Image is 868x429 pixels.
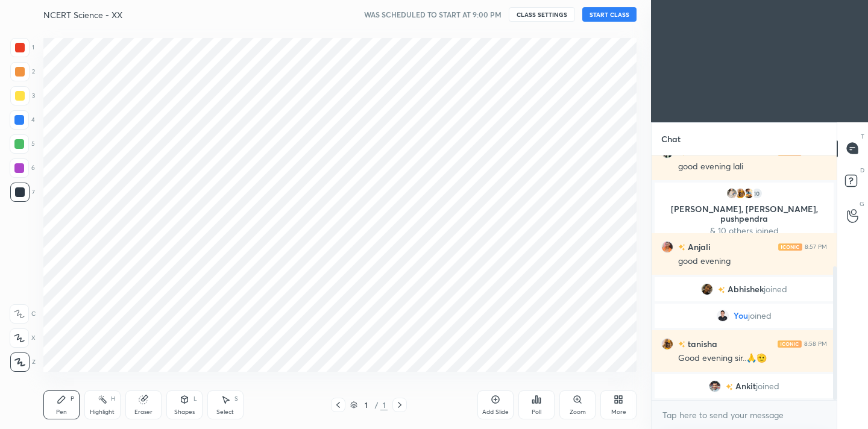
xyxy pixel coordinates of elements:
h5: WAS SCHEDULED TO START AT 9:00 PM [364,9,502,20]
span: Abhishek [728,284,764,294]
img: 00ad941a91024edeaad6ad4946c6729d.jpg [661,337,673,349]
img: 1ee4674f94544cb0a9c738199affcf80.jpg [743,187,755,199]
div: Zoom [570,409,586,415]
div: Shapes [174,409,195,415]
div: grid [652,155,837,401]
div: Poll [532,409,541,415]
div: L [193,396,197,402]
div: 10 [751,187,763,199]
p: Chat [652,123,690,155]
span: joined [756,381,779,391]
img: 00ad941a91024edeaad6ad4946c6729d.jpg [734,187,746,199]
span: joined [764,284,787,294]
div: 3 [10,86,35,105]
div: Add Slide [482,409,509,415]
img: no-rating-badge.077c3623.svg [678,244,685,251]
img: no-rating-badge.077c3623.svg [678,341,685,348]
div: S [234,396,238,402]
span: Ankit [735,381,756,391]
p: & 10 others joined [662,226,826,236]
img: no-rating-badge.077c3623.svg [718,286,725,293]
img: 09a1bb633dd249f2a2c8cf568a24d1b1.jpg [717,310,729,322]
div: Select [216,409,234,415]
div: Good evening sir..🙏🫡 [678,352,827,365]
div: 8:54 PM [804,148,827,155]
img: 68bf5fbc75e74adf8bfa229c22c18cb7.jpg [726,187,738,199]
h6: Anjali [685,240,711,253]
div: Z [10,352,36,372]
div: Eraser [134,409,153,415]
div: 2 [10,62,35,81]
div: H [111,396,115,402]
span: You [734,311,748,321]
div: Pen [56,409,67,415]
div: 8:57 PM [805,243,827,250]
span: joined [748,311,772,321]
div: C [10,304,36,324]
img: iconic-light.a09c19a4.png [778,340,802,347]
h4: NCERT Science - XX [43,9,122,20]
div: 6 [10,158,35,178]
div: X [10,328,36,348]
h6: tanisha [685,337,717,350]
div: 1 [360,401,372,409]
div: 5 [10,134,35,154]
div: good evening [678,255,827,268]
img: c7396e08aeca4218a90c404e5d03bb42.jpg [709,380,721,392]
p: T [861,132,864,141]
button: START CLASS [582,7,637,22]
img: 8493f401699047e6a3b570aa3df464a3.jpg [701,283,713,295]
div: Highlight [90,409,115,415]
img: iconic-light.a09c19a4.png [778,243,802,250]
div: 1 [380,399,388,410]
div: good evening lali [678,161,827,173]
div: P [71,396,74,402]
div: 4 [10,110,35,130]
img: no-rating-badge.077c3623.svg [678,149,685,156]
div: 7 [10,183,35,202]
div: 8:58 PM [804,340,827,347]
div: More [611,409,626,415]
div: 1 [10,38,34,57]
img: 194393ab3f584c72b735bf4c358579ea.jpg [661,240,673,252]
button: CLASS SETTINGS [509,7,575,22]
p: G [860,199,864,208]
img: iconic-light.a09c19a4.png [778,148,802,155]
p: D [860,166,864,175]
p: [PERSON_NAME], [PERSON_NAME], pushpendra [662,204,826,224]
img: no-rating-badge.077c3623.svg [726,383,733,390]
div: / [374,401,378,409]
